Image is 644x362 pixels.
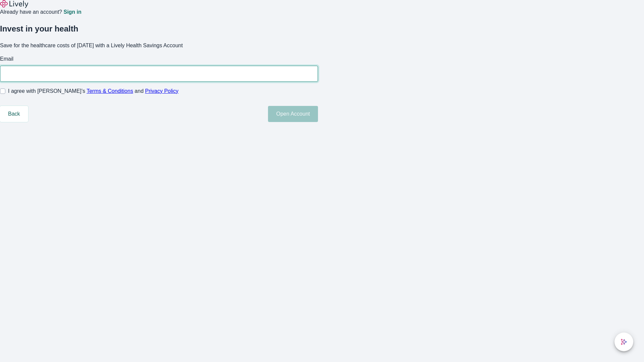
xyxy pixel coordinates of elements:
a: Terms & Conditions [87,88,133,94]
span: I agree with [PERSON_NAME]’s and [8,87,178,95]
svg: Lively AI Assistant [621,339,627,345]
a: Sign in [63,9,81,15]
button: chat [614,333,633,351]
a: Privacy Policy [145,88,179,94]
